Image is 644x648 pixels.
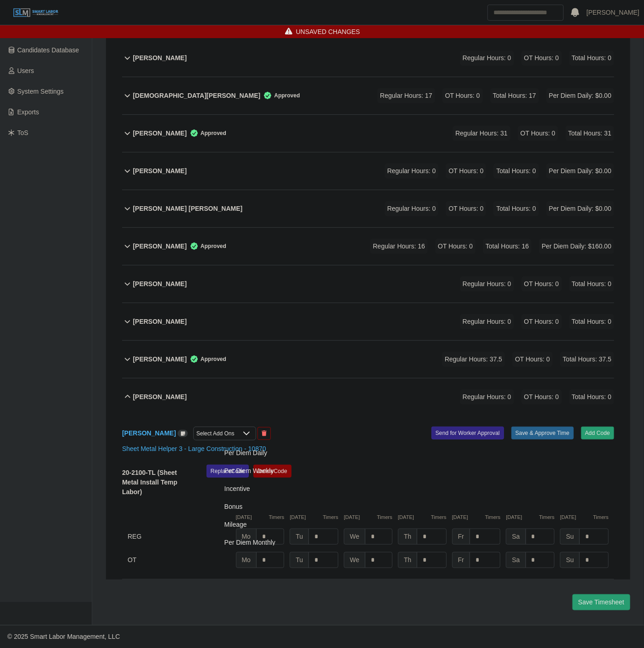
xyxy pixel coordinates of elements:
[446,163,486,179] span: OT Hours: 0
[512,352,553,367] span: OT Hours: 0
[187,129,226,138] span: Approved
[122,39,614,77] button: [PERSON_NAME] Regular Hours: 0 OT Hours: 0 Total Hours: 0
[453,126,510,141] span: Regular Hours: 31
[370,239,428,254] span: Regular Hours: 16
[17,108,39,116] span: Exports
[122,190,614,227] button: [PERSON_NAME] [PERSON_NAME] Regular Hours: 0 OT Hours: 0 Total Hours: 0 Per Diem Daily: $0.00
[206,534,412,551] li: Per Diem Monthly
[539,513,554,521] button: Timers
[122,77,614,114] button: [DEMOGRAPHIC_DATA][PERSON_NAME] Approved Regular Hours: 17 OT Hours: 0 Total Hours: 17 Per Diem D...
[506,552,526,568] span: Sa
[521,314,562,329] span: OT Hours: 0
[398,513,447,521] div: [DATE]
[521,276,562,292] span: OT Hours: 0
[587,8,639,17] a: [PERSON_NAME]
[460,389,514,405] span: Regular Hours: 0
[7,633,120,640] span: © 2025 Smart Labor Management, LLC
[133,53,186,63] b: [PERSON_NAME]
[206,498,412,515] li: Bonus
[133,392,186,402] b: [PERSON_NAME]
[385,201,439,216] span: Regular Hours: 0
[224,520,247,530] span: Mileage
[398,552,417,568] span: Th
[206,480,412,497] li: Incentive
[128,529,230,545] div: REG
[546,201,614,216] span: Per Diem Daily: $0.00
[296,27,360,36] span: Unsaved Changes
[460,276,514,292] span: Regular Hours: 0
[236,552,257,568] span: Mo
[133,355,186,364] b: [PERSON_NAME]
[122,115,614,152] button: [PERSON_NAME] Approved Regular Hours: 31 OT Hours: 0 Total Hours: 31
[260,91,300,100] span: Approved
[521,51,562,66] span: OT Hours: 0
[133,317,186,327] b: [PERSON_NAME]
[569,314,614,329] span: Total Hours: 0
[128,552,230,568] div: OT
[187,355,226,364] span: Approved
[122,429,176,437] a: [PERSON_NAME]
[452,552,470,568] span: Fr
[206,462,412,479] li: Per Diem Weekly
[435,239,476,254] span: OT Hours: 0
[452,529,470,545] span: Fr
[122,445,266,452] a: Sheet Metal Helper 3 - Large Construction - 10870
[258,427,271,440] button: End Worker & Remove from the Timesheet
[560,552,580,568] span: Su
[385,163,439,179] span: Regular Hours: 0
[485,513,501,521] button: Timers
[460,51,514,66] span: Regular Hours: 0
[17,129,28,136] span: ToS
[569,389,614,405] span: Total Hours: 0
[546,163,614,179] span: Per Diem Daily: $0.00
[483,239,532,254] span: Total Hours: 16
[539,239,614,254] span: Per Diem Daily: $160.00
[290,552,309,568] span: Tu
[566,126,614,141] span: Total Hours: 31
[569,51,614,66] span: Total Hours: 0
[178,429,188,437] a: View/Edit Notes
[460,314,514,329] span: Regular Hours: 0
[224,466,274,476] span: Per Diem Weekly
[133,204,242,214] b: [PERSON_NAME] [PERSON_NAME]
[506,513,554,521] div: [DATE]
[511,427,574,440] button: Save & Approve Time
[224,502,243,512] span: Bonus
[431,427,504,440] button: Send for Worker Approval
[194,427,237,440] div: Select Add Ons
[122,152,614,190] button: [PERSON_NAME] Regular Hours: 0 OT Hours: 0 Total Hours: 0 Per Diem Daily: $0.00
[493,163,538,179] span: Total Hours: 0
[560,513,609,521] div: [DATE]
[122,378,614,416] button: [PERSON_NAME] Regular Hours: 0 OT Hours: 0 Total Hours: 0
[560,529,580,545] span: Su
[133,242,186,251] b: [PERSON_NAME]
[17,67,34,74] span: Users
[13,8,59,18] img: SLM Logo
[122,228,614,265] button: [PERSON_NAME] Approved Regular Hours: 16 OT Hours: 0 Total Hours: 16 Per Diem Daily: $160.00
[122,469,177,496] b: 20-2100-TL (Sheet Metal Install Temp Labor)
[224,484,250,494] span: Incentive
[122,341,614,378] button: [PERSON_NAME] Approved Regular Hours: 37.5 OT Hours: 0 Total Hours: 37.5
[187,242,226,251] span: Approved
[452,513,501,521] div: [DATE]
[122,265,614,303] button: [PERSON_NAME] Regular Hours: 0 OT Hours: 0 Total Hours: 0
[593,513,609,521] button: Timers
[133,279,186,289] b: [PERSON_NAME]
[493,201,538,216] span: Total Hours: 0
[206,445,412,462] li: Per Diem Daily
[490,88,539,103] span: Total Hours: 17
[133,166,186,176] b: [PERSON_NAME]
[224,448,267,458] span: Per Diem Daily
[581,427,615,440] button: Add Code
[133,129,186,138] b: [PERSON_NAME]
[442,88,483,103] span: OT Hours: 0
[518,126,558,141] span: OT Hours: 0
[487,5,564,21] input: Search
[572,594,630,610] button: Save Timesheet
[224,538,275,547] span: Per Diem Monthly
[17,88,64,95] span: System Settings
[506,529,526,545] span: Sa
[133,91,260,101] b: [DEMOGRAPHIC_DATA][PERSON_NAME]
[560,352,614,367] span: Total Hours: 37.5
